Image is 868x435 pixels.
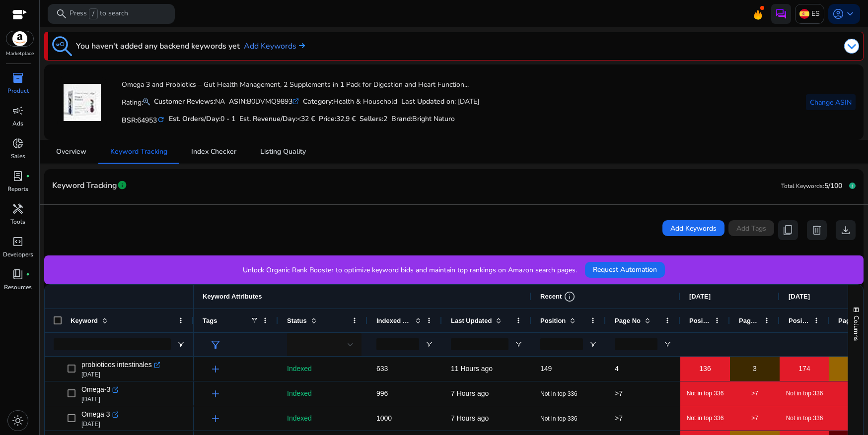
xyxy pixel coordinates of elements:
[52,177,117,194] span: Keyword Tracking
[753,359,757,379] span: 3
[852,315,861,341] span: Columns
[451,365,493,373] span: 11 Hours ago
[832,8,844,20] span: account_circle
[844,8,856,20] span: keyboard_arrow_down
[376,414,392,422] span: 1000
[806,94,856,110] button: Change ASIN
[786,414,823,422] span: Not in top 336
[376,338,419,350] input: Indexed Products Filter Input
[122,96,150,108] p: Rating:
[798,359,810,379] span: 174
[191,148,236,155] span: Index Checker
[564,291,576,303] span: info
[56,8,68,20] span: search
[7,185,28,193] p: Reports
[376,365,388,373] span: 633
[401,97,454,106] b: Last Updated on
[7,86,29,95] p: Product
[287,365,312,373] span: Indexed
[319,115,356,124] h5: Price:
[81,371,160,378] p: [DATE]
[154,96,225,107] div: NA
[360,115,387,124] h5: Sellers:
[64,84,101,121] img: 41jKo5HHnHL._AC_US40_.jpg
[824,181,842,190] span: 5/100
[391,115,455,124] h5: :
[52,36,72,56] img: keyword-tracking.svg
[12,170,24,182] span: lab_profile
[220,114,235,124] span: 0 - 1
[71,317,98,324] span: Keyword
[401,96,479,107] div: : [DATE]
[303,97,333,106] b: Category:
[210,339,221,351] span: filter_alt
[117,180,127,190] span: info
[303,96,397,107] div: Health & Household
[689,317,710,324] span: Position
[451,414,489,422] span: 7 Hours ago
[840,224,852,236] span: download
[687,389,724,397] span: Not in top 336
[751,414,758,422] span: >7
[203,293,262,300] span: Keyword Attributes
[383,114,387,124] span: 2
[514,340,522,348] button: Open Filter Menu
[169,115,235,124] h5: Est. Orders/Day:
[615,338,657,350] input: Page No Filter Input
[12,415,24,427] span: light_mode
[751,389,758,397] span: >7
[81,407,110,421] span: Omega 3
[810,97,852,108] span: Change ASIN
[687,414,724,422] span: Not in top 336
[297,114,315,124] span: <32 €
[210,363,221,375] span: add
[425,340,433,348] button: Open Filter Menu
[412,114,455,124] span: Bright Naturo
[260,148,306,155] span: Listing Quality
[615,389,623,397] span: >7
[110,148,167,155] span: Keyword Tracking
[786,389,823,397] span: Not in top 336
[844,39,859,54] img: dropdown-arrow.svg
[203,317,217,324] span: Tags
[157,115,165,124] mat-icon: refresh
[376,317,411,324] span: Indexed Products
[287,389,312,397] span: Indexed
[789,317,809,324] span: Position
[336,114,356,124] span: 32,9 €
[739,317,760,324] span: Page No
[12,119,23,128] p: Ads
[12,203,24,215] span: handyman
[76,40,240,52] h3: You haven't added any backend keywords yet
[540,317,566,324] span: Position
[56,148,86,155] span: Overview
[122,81,479,89] h4: Omega 3 and Probiotics – Gut Health Management, 2 Supplements in 1 Pack for Digestion and Heart F...
[451,317,492,324] span: Last Updated
[615,365,619,373] span: 4
[12,236,24,248] span: code_blocks
[287,414,312,422] span: Indexed
[789,293,810,300] span: [DATE]
[540,390,578,397] span: Not in top 336
[210,388,221,400] span: add
[540,365,552,373] span: 149
[296,43,305,49] img: arrow-right.svg
[6,50,34,58] p: Marketplace
[585,262,665,278] button: Request Automation
[210,413,221,425] span: add
[12,105,24,117] span: campaign
[781,182,824,190] span: Total Keywords:
[89,8,98,19] span: /
[699,359,711,379] span: 136
[540,415,578,422] span: Not in top 336
[137,116,157,125] span: 64953
[6,31,33,46] img: amazon.svg
[451,389,489,397] span: 7 Hours ago
[10,217,25,226] p: Tools
[4,283,32,292] p: Resources
[589,340,597,348] button: Open Filter Menu
[799,9,809,19] img: es.svg
[391,114,411,124] span: Brand
[663,340,671,348] button: Open Filter Menu
[615,317,641,324] span: Page No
